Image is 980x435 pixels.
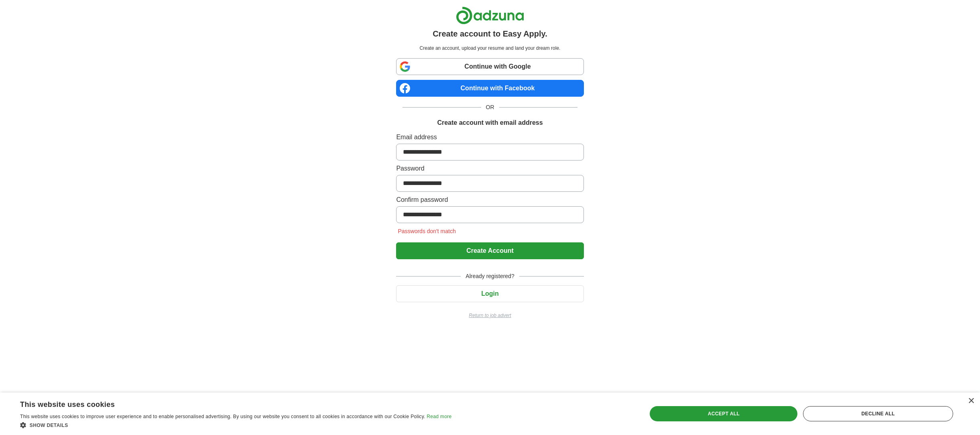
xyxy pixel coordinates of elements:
div: Show details [20,421,451,429]
div: Accept all [650,406,797,421]
label: Confirm password [396,195,584,205]
h1: Create account with email address [437,118,543,128]
a: Return to job advert [396,312,584,319]
span: Already registered? [461,272,519,281]
div: This website uses cookies [20,397,431,409]
a: Read more, opens a new window [427,414,451,419]
button: Create Account [396,242,584,259]
button: Login [396,285,584,302]
div: Close [968,398,974,404]
label: Password [396,164,584,173]
span: This website uses cookies to improve user experience and to enable personalised advertising. By u... [20,414,425,419]
a: Continue with Facebook [396,80,584,97]
label: Email address [396,132,584,142]
span: Show details [30,423,68,428]
a: Continue with Google [396,58,584,75]
p: Create an account, upload your resume and land your dream role. [398,45,582,52]
a: Login [396,290,584,297]
div: Decline all [803,406,953,421]
span: OR [481,103,499,112]
img: Adzuna logo [456,6,524,24]
h1: Create account to Easy Apply. [433,28,547,40]
span: Passwords don't match [396,228,457,234]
